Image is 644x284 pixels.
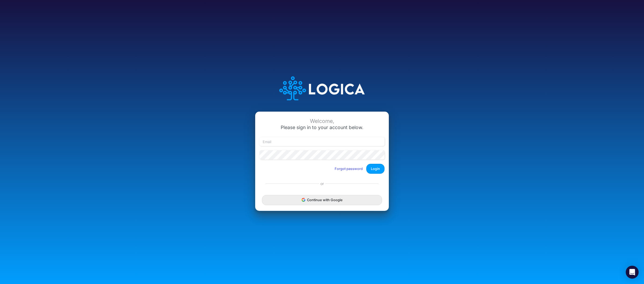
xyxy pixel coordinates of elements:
[259,137,385,146] input: Email
[366,164,385,174] button: Login
[331,164,366,173] button: Forgot password
[262,195,382,205] button: Continue with Google
[626,266,639,279] div: Open Intercom Messenger
[259,118,385,124] div: Welcome,
[281,125,363,130] span: Please sign in to your account below.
